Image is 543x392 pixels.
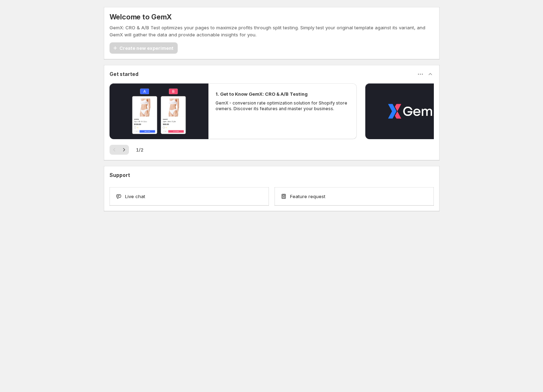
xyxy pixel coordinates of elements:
[216,90,308,97] h2: 1. Get to Know GemX: CRO & A/B Testing
[125,193,145,200] span: Live chat
[110,172,130,179] h3: Support
[110,24,434,38] p: GemX: CRO & A/B Test optimizes your pages to maximize profits through split testing. Simply test ...
[216,100,350,112] p: GemX - conversion rate optimization solution for Shopify store owners. Discover its features and ...
[110,13,172,21] h5: Welcome to GemX
[110,71,138,78] h3: Get started
[290,193,325,200] span: Feature request
[136,146,143,153] span: 1 / 2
